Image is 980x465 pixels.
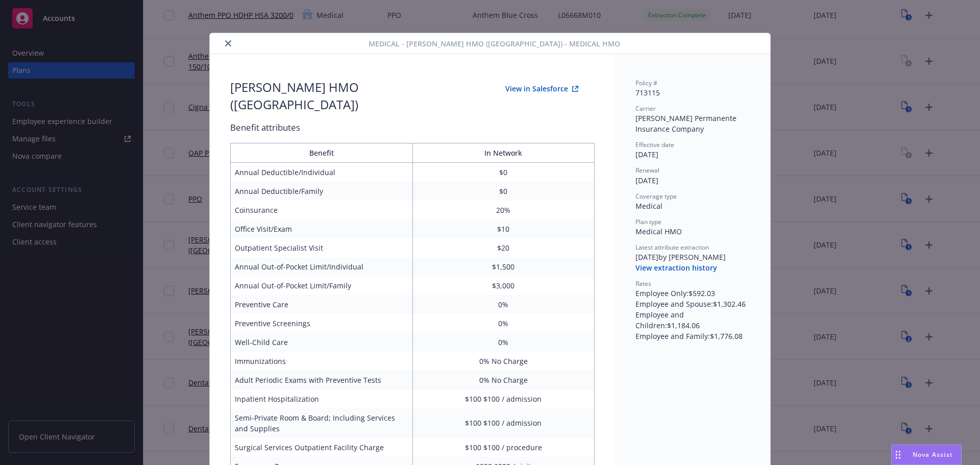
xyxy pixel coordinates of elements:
button: View extraction history [635,263,717,273]
td: $3,000 [412,276,595,295]
td: Annual Deductible/Individual [231,162,413,182]
div: [DATE] [635,175,750,186]
td: $0 [412,182,595,201]
div: Employee and Spouse : $1,302.46 [635,299,750,309]
td: 0% No Charge [412,352,595,371]
td: 0% [412,295,595,314]
div: [PERSON_NAME] Permanente Insurance Company [635,113,750,134]
td: $20 [412,238,595,257]
td: $100 $100 / admission [412,408,595,438]
div: Medical HMO [635,226,750,237]
td: Office Visit/Exam [231,219,413,238]
td: Well-Child Care [231,333,413,352]
span: Renewal [635,166,659,175]
div: Employee Only : $592.03 [635,288,750,299]
td: 0% No Charge [412,371,595,389]
td: Annual Out-of-Pocket Limit/Individual [231,257,413,276]
button: close [222,37,234,50]
button: Nova Assist [891,445,962,465]
span: Medical - [PERSON_NAME] HMO ([GEOGRAPHIC_DATA]) - Medical HMO [369,38,620,49]
div: Medical [635,201,750,211]
span: Latest attribute extraction [635,243,709,252]
span: Plan type [635,217,661,226]
td: Coinsurance [231,201,413,219]
td: 0% [412,333,595,352]
td: $0 [412,162,595,182]
div: [DATE] [635,149,750,160]
td: Preventive Screenings [231,314,413,333]
td: 20% [412,201,595,219]
td: Surgical Services Outpatient Facility Charge [231,438,413,457]
td: Outpatient Specialist Visit [231,238,413,257]
span: Policy # [635,79,657,87]
td: Inpatient Hospitalization [231,389,413,408]
div: Benefit attributes [230,121,595,134]
span: Nova Assist [913,450,953,459]
div: [DATE] by [PERSON_NAME] [635,252,750,262]
span: Rates [635,279,651,288]
span: Carrier [635,104,656,113]
div: Employee and Children : $1,184.06 [635,309,750,331]
td: 0% [412,314,595,333]
div: Drag to move [892,445,904,464]
td: $100 $100 / admission [412,389,595,408]
span: Coverage type [635,192,677,201]
td: Adult Periodic Exams with Preventive Tests [231,371,413,389]
td: Semi-Private Room & Board; Including Services and Supplies [231,408,413,438]
td: Annual Out-of-Pocket Limit/Family [231,276,413,295]
td: $100 $100 / procedure [412,438,595,457]
td: $10 [412,219,595,238]
span: Effective date [635,140,674,149]
td: $1,500 [412,257,595,276]
button: View in Salesforce [489,79,595,99]
td: Immunizations [231,352,413,371]
th: Benefit [231,143,413,162]
div: [PERSON_NAME] HMO ([GEOGRAPHIC_DATA]) [230,79,489,113]
th: In Network [412,143,595,162]
div: Employee and Family : $1,776.08 [635,331,750,341]
div: 713115 [635,87,750,98]
td: Preventive Care [231,295,413,314]
td: Annual Deductible/Family [231,182,413,201]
